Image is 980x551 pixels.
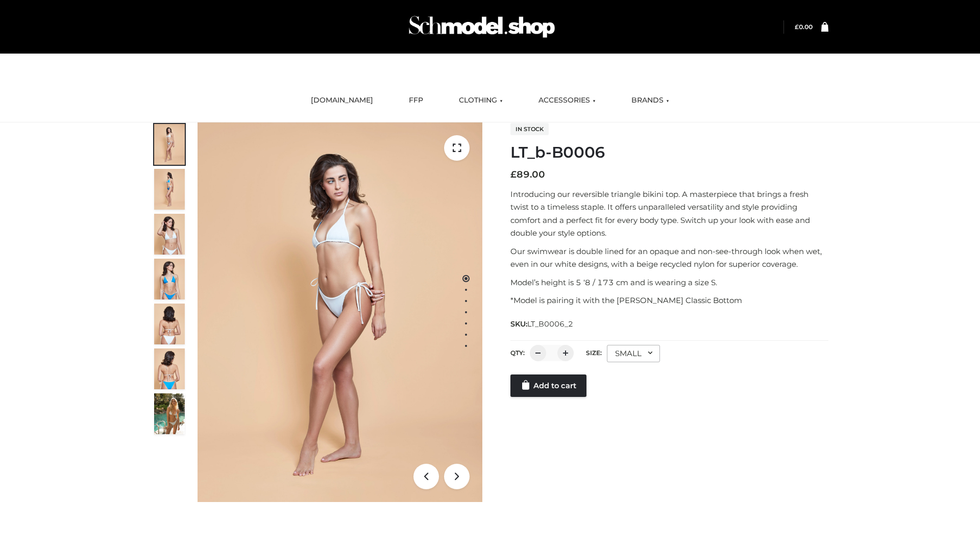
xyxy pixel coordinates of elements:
[154,393,185,434] img: Arieltop_CloudNine_AzureSky2.jpg
[510,374,586,397] a: Add to cart
[510,143,828,162] h1: LT_b-B0006
[510,294,828,307] p: *Model is pairing it with the [PERSON_NAME] Classic Bottom
[586,349,602,357] label: Size:
[154,124,185,165] img: ArielClassicBikiniTop_CloudNine_AzureSky_OW114ECO_1-scaled.jpg
[795,23,813,31] a: £0.00
[401,89,431,112] a: FFP
[451,89,510,112] a: CLOTHING
[510,276,828,289] p: Model’s height is 5 ‘8 / 173 cm and is wearing a size S.
[795,23,813,31] bdi: 0.00
[405,7,558,47] img: Schmodel Admin 964
[510,169,517,180] span: £
[624,89,677,112] a: BRANDS
[198,122,482,502] img: LT_b-B0006
[531,89,603,112] a: ACCESSORIES
[154,259,185,299] img: ArielClassicBikiniTop_CloudNine_AzureSky_OW114ECO_4-scaled.jpg
[607,345,660,362] div: SMALL
[154,214,185,255] img: ArielClassicBikiniTop_CloudNine_AzureSky_OW114ECO_3-scaled.jpg
[154,169,185,210] img: ArielClassicBikiniTop_CloudNine_AzureSky_OW114ECO_2-scaled.jpg
[510,123,549,135] span: In stock
[510,169,545,180] bdi: 89.00
[795,23,799,31] span: £
[154,348,185,389] img: ArielClassicBikiniTop_CloudNine_AzureSky_OW114ECO_8-scaled.jpg
[154,304,185,344] img: ArielClassicBikiniTop_CloudNine_AzureSky_OW114ECO_7-scaled.jpg
[510,349,525,357] label: QTY:
[510,245,828,271] p: Our swimwear is double lined for an opaque and non-see-through look when wet, even in our white d...
[303,89,381,112] a: [DOMAIN_NAME]
[510,188,828,240] p: Introducing our reversible triangle bikini top. A masterpiece that brings a fresh twist to a time...
[510,318,574,330] span: SKU:
[527,319,573,329] span: LT_B0006_2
